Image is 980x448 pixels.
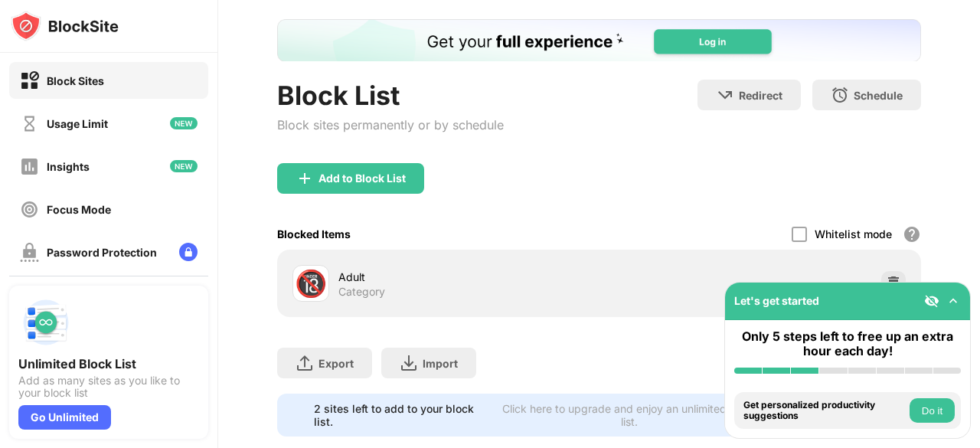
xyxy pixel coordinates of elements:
[47,74,104,87] div: Block Sites
[47,160,90,173] div: Insights
[743,400,906,422] div: Get personalized productivity suggestions
[924,293,939,309] img: eye-not-visible.svg
[277,117,504,132] div: Block sites permanently or by schedule
[11,11,119,41] img: logo-blocksite.svg
[318,357,354,370] div: Export
[498,402,761,428] div: Click here to upgrade and enjoy an unlimited block list.
[18,405,111,430] div: Go Unlimited
[946,293,961,309] img: omni-setup-toggle.svg
[277,227,351,240] div: Blocked Items
[338,285,385,299] div: Category
[20,71,39,90] img: block-on.svg
[20,200,39,219] img: focus-off.svg
[295,268,327,299] div: 🔞
[179,243,198,261] img: lock-menu.svg
[18,356,199,371] div: Unlimited Block List
[20,243,39,262] img: password-protection-off.svg
[18,295,73,350] img: push-block-list.svg
[734,329,961,358] div: Only 5 steps left to free up an extra hour each day!
[910,398,955,423] button: Do it
[18,374,199,399] div: Add as many sites as you like to your block list
[170,160,198,172] img: new-icon.svg
[170,117,198,129] img: new-icon.svg
[20,114,39,133] img: time-usage-off.svg
[739,89,782,102] div: Redirect
[47,203,111,216] div: Focus Mode
[47,246,157,259] div: Password Protection
[47,117,108,130] div: Usage Limit
[314,402,488,428] div: 2 sites left to add to your block list.
[854,89,903,102] div: Schedule
[277,80,504,111] div: Block List
[423,357,458,370] div: Import
[277,19,921,61] iframe: Banner
[20,157,39,176] img: insights-off.svg
[734,294,819,307] div: Let's get started
[338,269,599,285] div: Adult
[815,227,892,240] div: Whitelist mode
[318,172,406,185] div: Add to Block List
